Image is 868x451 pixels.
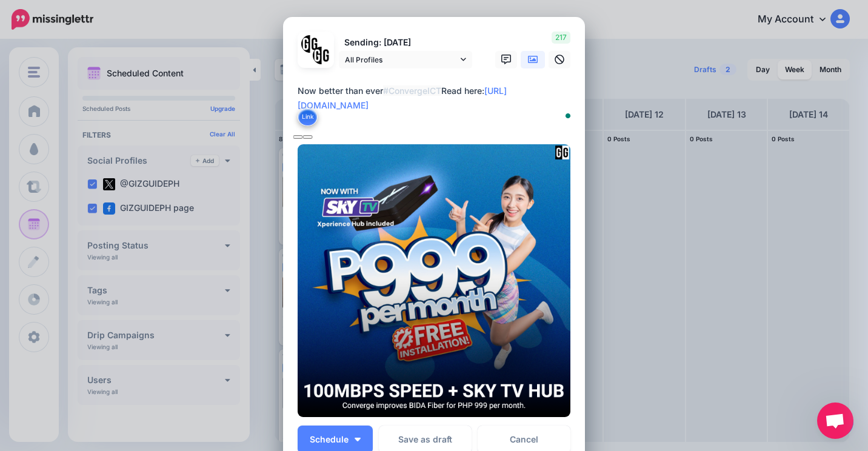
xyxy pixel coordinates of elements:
span: All Profiles [345,53,458,66]
textarea: To enrich screen reader interactions, please activate Accessibility in Grammarly extension settings [298,84,576,127]
a: All Profiles [339,51,472,68]
img: 353459792_649996473822713_4483302954317148903_n-bsa138318.png [301,35,319,53]
p: Sending: [DATE] [339,36,472,50]
img: WVZ26IWQ2P7NI7EZIKOHUY837ZQQAOKM.png [298,144,570,417]
img: arrow-down-white.png [355,438,361,441]
div: Now better than ever Read here: [298,84,576,113]
span: 217 [552,32,570,44]
button: Link [298,108,318,126]
img: JT5sWCfR-79925.png [313,47,330,64]
span: Schedule [310,435,349,444]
